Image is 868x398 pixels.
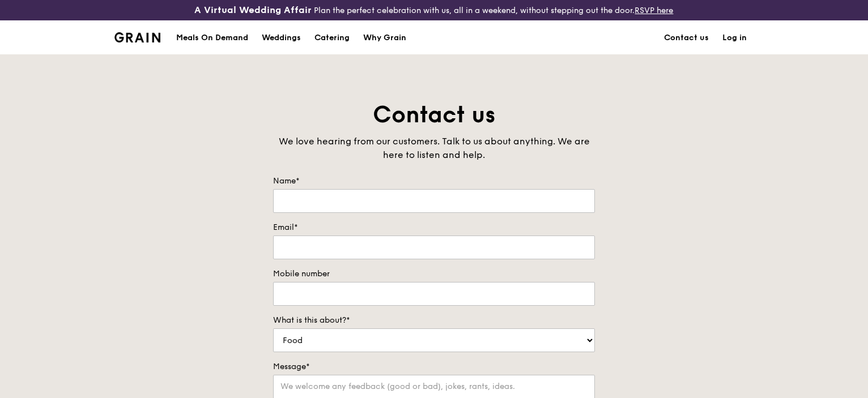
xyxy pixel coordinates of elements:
div: Weddings [262,21,301,55]
a: Why Grain [356,21,413,55]
a: Weddings [255,21,308,55]
h3: A Virtual Wedding Affair [194,5,312,16]
a: RSVP here [635,6,673,15]
a: Contact us [657,21,716,55]
a: Catering [308,21,356,55]
div: Plan the perfect celebration with us, all in a weekend, without stepping out the door. [144,5,723,16]
a: GrainGrain [114,20,160,54]
label: Message* [273,361,595,373]
img: Grain [114,32,160,42]
div: Catering [314,21,350,55]
label: Name* [273,176,595,187]
label: What is this about?* [273,315,595,326]
label: Mobile number [273,268,595,280]
label: Email* [273,222,595,233]
h1: Contact us [273,100,595,130]
div: We love hearing from our customers. Talk to us about anything. We are here to listen and help. [273,135,595,162]
div: Why Grain [363,21,406,55]
a: Log in [716,21,754,55]
div: Meals On Demand [176,21,248,55]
